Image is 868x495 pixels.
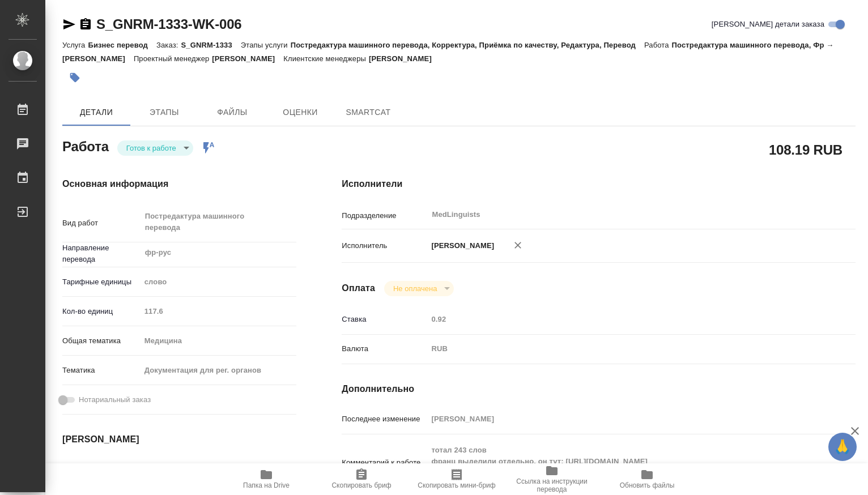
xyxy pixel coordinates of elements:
[62,18,76,31] button: Скопировать ссылку для ЯМессенджера
[769,140,843,159] h2: 108.19 RUB
[390,284,440,293] button: Не оплачена
[427,411,812,427] input: Пустое поле
[62,433,296,446] h4: [PERSON_NAME]
[342,343,427,355] p: Валюта
[137,105,192,120] span: Этапы
[369,54,440,63] p: [PERSON_NAME]
[273,105,327,120] span: Оценки
[181,41,240,49] p: S_GNRM-1333
[342,177,856,191] h4: Исполнители
[291,41,644,49] p: Постредактура машинного перевода, Корректура, Приёмка по качеству, Редактура, Перевод
[62,335,141,347] p: Общая тематика
[141,361,297,380] div: Документация для рег. органов
[409,463,504,495] button: Скопировать мини-бриф
[331,481,391,489] span: Скопировать бриф
[342,210,427,221] p: Подразделение
[79,394,151,406] span: Нотариальный заказ
[342,382,856,396] h4: Дополнительно
[418,481,495,489] span: Скопировать мини-бриф
[505,233,530,258] button: Удалить исполнителя
[69,105,124,120] span: Детали
[156,41,181,49] p: Заказ:
[504,463,599,495] button: Ссылка на инструкции перевода
[599,463,695,495] button: Обновить файлы
[243,481,290,489] span: Папка на Drive
[314,463,409,495] button: Скопировать бриф
[141,331,297,351] div: Медицина
[384,281,454,296] div: Готов к работе
[88,41,156,49] p: Бизнес перевод
[79,18,92,31] button: Скопировать ссылку
[712,19,824,30] span: [PERSON_NAME] детали заказа
[342,457,427,468] p: Комментарий к работе
[62,276,141,288] p: Тарифные единицы
[62,365,141,376] p: Тематика
[62,242,141,265] p: Направление перевода
[62,177,296,191] h4: Основная информация
[62,135,109,156] h2: Работа
[141,462,240,478] input: Пустое поле
[342,240,427,251] p: Исполнитель
[96,16,241,32] a: S_GNRM-1333-WK-006
[427,441,812,483] textarea: тотал 243 слов франц выделили отдельно, он тут: [URL][DOMAIN_NAME] Перевод в СК
[241,41,291,49] p: Этапы услуги
[212,54,283,63] p: [PERSON_NAME]
[62,217,141,229] p: Вид работ
[117,140,193,156] div: Готов к работе
[341,105,395,120] span: SmartCat
[62,65,87,90] button: Добавить тэг
[283,54,369,63] p: Клиентские менеджеры
[134,54,212,63] p: Проектный менеджер
[62,41,88,49] p: Услуга
[342,281,375,295] h4: Оплата
[205,105,259,120] span: Файлы
[511,477,593,493] span: Ссылка на инструкции перевода
[427,311,812,327] input: Пустое поле
[828,433,857,461] button: 🙏
[123,143,180,153] button: Готов к работе
[219,463,314,495] button: Папка на Drive
[427,240,494,251] p: [PERSON_NAME]
[342,314,427,325] p: Ставка
[141,303,297,319] input: Пустое поле
[644,41,672,49] p: Работа
[427,339,812,359] div: RUB
[62,306,141,317] p: Кол-во единиц
[833,435,852,459] span: 🙏
[342,413,427,425] p: Последнее изменение
[141,272,297,292] div: слово
[620,481,675,489] span: Обновить файлы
